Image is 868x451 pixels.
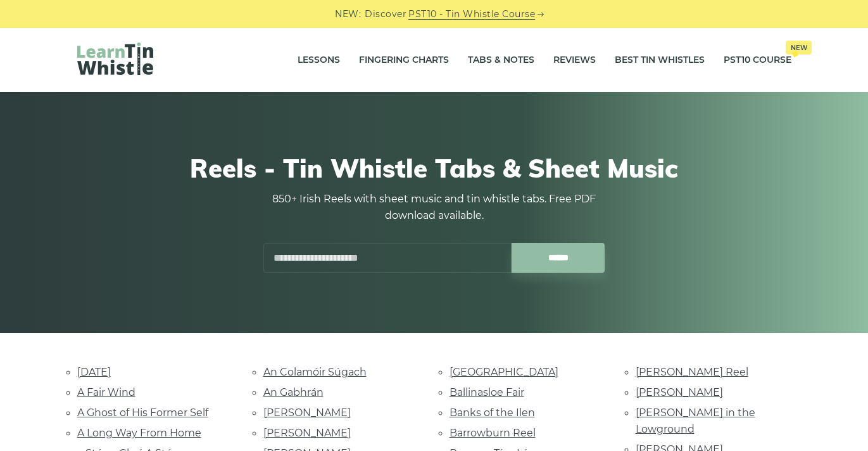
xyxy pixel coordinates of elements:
[263,407,351,419] a: [PERSON_NAME]
[724,44,791,76] a: PST10 CourseNew
[77,407,208,419] a: A Ghost of His Former Self
[77,366,111,378] a: [DATE]
[636,407,755,435] a: [PERSON_NAME] in the Lowground
[450,386,524,398] a: Ballinasloe Fair
[77,427,201,439] a: A Long Way From Home
[450,366,558,378] a: [GEOGRAPHIC_DATA]
[77,153,791,183] h1: Reels - Tin Whistle Tabs & Sheet Music
[263,386,324,398] a: An Gabhrán
[298,44,340,76] a: Lessons
[786,41,812,55] span: New
[468,44,534,76] a: Tabs & Notes
[77,42,153,75] img: LearnTinWhistle.com
[263,366,367,378] a: An Colamóir Súgach
[263,191,605,224] p: 850+ Irish Reels with sheet music and tin whistle tabs. Free PDF download available.
[77,386,135,398] a: A Fair Wind
[636,386,723,398] a: [PERSON_NAME]
[359,44,449,76] a: Fingering Charts
[263,427,351,439] a: [PERSON_NAME]
[553,44,596,76] a: Reviews
[450,407,535,419] a: Banks of the Ilen
[450,427,536,439] a: Barrowburn Reel
[615,44,705,76] a: Best Tin Whistles
[636,366,748,378] a: [PERSON_NAME] Reel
